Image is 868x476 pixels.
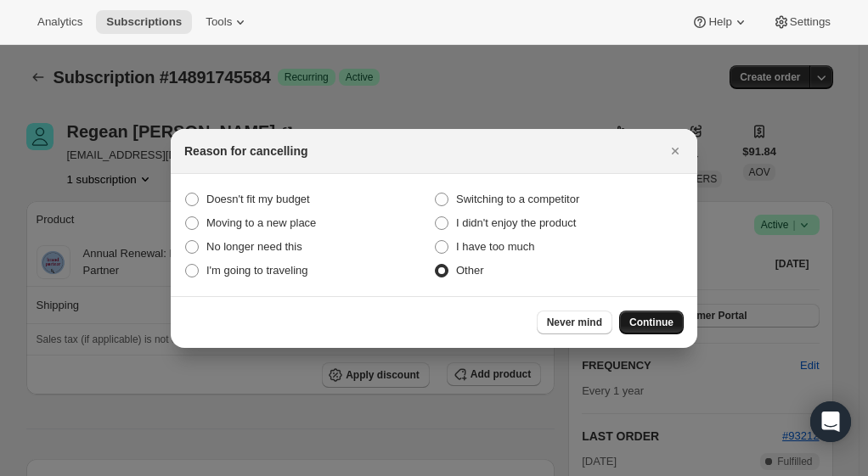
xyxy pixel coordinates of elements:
span: I'm going to traveling [206,264,308,277]
span: Analytics [37,15,82,29]
span: I have too much [456,240,535,253]
button: Close [663,139,687,163]
span: Continue [629,316,674,329]
span: Help [708,15,731,29]
button: Help [681,10,758,34]
span: Doesn't fit my budget [206,193,310,205]
span: Moving to a new place [206,216,316,229]
span: I didn't enjoy the product [456,216,576,229]
span: Switching to a competitor [456,193,579,205]
button: Continue [619,311,684,334]
span: Other [456,264,484,277]
h2: Reason for cancelling [184,143,307,160]
button: Subscriptions [96,10,192,34]
span: No longer need this [206,240,302,253]
button: Tools [195,10,259,34]
span: Subscriptions [106,15,182,29]
span: Tools [206,15,232,29]
button: Never mind [537,311,612,334]
span: Settings [790,15,831,29]
span: Never mind [547,316,602,329]
button: Settings [763,10,841,34]
div: Open Intercom Messenger [810,401,851,442]
button: Analytics [27,10,93,34]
